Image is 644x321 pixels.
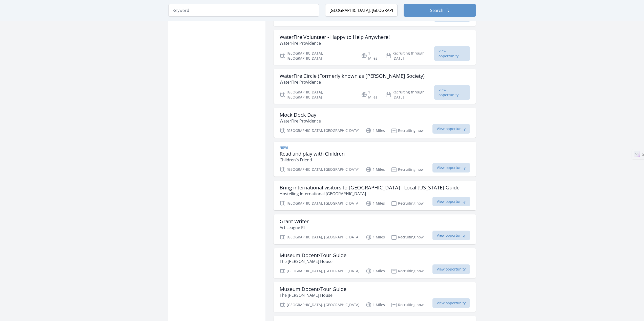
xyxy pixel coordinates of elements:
p: [GEOGRAPHIC_DATA], [GEOGRAPHIC_DATA] [280,90,355,100]
p: 1 Miles [366,200,385,206]
a: Mock Dock Day WaterFire Providence [GEOGRAPHIC_DATA], [GEOGRAPHIC_DATA] 1 Miles Recruiting now Vi... [274,108,476,138]
a: WaterFire Circle (Formerly known as [PERSON_NAME] Society) WaterFire Providence [GEOGRAPHIC_DATA]... [274,69,476,104]
span: View opportunity [432,163,470,172]
p: 1 Miles [366,166,385,172]
p: 1 Miles [366,234,385,240]
p: 1 Miles [361,90,379,100]
a: New! Read and play with Children Children's Friend [GEOGRAPHIC_DATA], [GEOGRAPHIC_DATA] 1 Miles R... [274,142,476,177]
input: Location [325,4,398,17]
h3: Grant Writer [280,218,309,225]
h3: Museum Docent/Tour Guide [280,252,346,258]
p: Recruiting now [391,166,424,172]
span: View opportunity [432,298,470,308]
p: 1 Miles [366,128,385,134]
p: The [PERSON_NAME] House [280,292,346,298]
span: View opportunity [432,231,470,240]
span: New! [280,146,288,150]
p: Recruiting through [DATE] [385,90,434,100]
p: [GEOGRAPHIC_DATA], [GEOGRAPHIC_DATA] [280,51,355,61]
p: Recruiting now [391,200,424,206]
h3: Mock Dock Day [280,112,321,118]
p: Recruiting now [391,268,424,274]
p: [GEOGRAPHIC_DATA], [GEOGRAPHIC_DATA] [280,128,360,134]
p: WaterFire Providence [280,118,321,124]
span: View opportunity [432,197,470,206]
h3: WaterFire Circle (Formerly known as [PERSON_NAME] Society) [280,73,425,79]
input: Keyword [168,4,319,17]
p: Art League RI [280,225,309,231]
p: [GEOGRAPHIC_DATA], [GEOGRAPHIC_DATA] [280,166,360,172]
span: Search [430,7,443,13]
p: Recruiting now [391,234,424,240]
p: Recruiting now [391,128,424,134]
p: [GEOGRAPHIC_DATA], [GEOGRAPHIC_DATA] [280,268,360,274]
p: [GEOGRAPHIC_DATA], [GEOGRAPHIC_DATA] [280,302,360,308]
a: WaterFire Volunteer - Happy to Help Anywhere! WaterFire Providence [GEOGRAPHIC_DATA], [GEOGRAPHIC... [274,30,476,65]
button: Search [404,4,476,17]
a: Museum Docent/Tour Guide The [PERSON_NAME] House [GEOGRAPHIC_DATA], [GEOGRAPHIC_DATA] 1 Miles Rec... [274,248,476,278]
span: View opportunity [434,85,470,100]
h3: Read and play with Children [280,151,345,157]
p: [GEOGRAPHIC_DATA], [GEOGRAPHIC_DATA] [280,234,360,240]
span: View opportunity [434,46,470,61]
a: Bring international visitors to [GEOGRAPHIC_DATA] - Local [US_STATE] Guide Hostelling Internation... [274,181,476,210]
p: 1 Miles [361,51,379,61]
span: View opportunity [432,124,470,134]
p: 1 Miles [366,302,385,308]
p: [GEOGRAPHIC_DATA], [GEOGRAPHIC_DATA] [280,200,360,206]
p: Recruiting through [DATE] [385,51,434,61]
p: Children's Friend [280,157,345,163]
p: Recruiting now [391,302,424,308]
p: 1 Miles [366,268,385,274]
p: Hostelling International [GEOGRAPHIC_DATA] [280,191,460,197]
h3: Museum Docent/Tour Guide [280,286,346,292]
p: WaterFire Providence [280,79,425,85]
a: Museum Docent/Tour Guide The [PERSON_NAME] House [GEOGRAPHIC_DATA], [GEOGRAPHIC_DATA] 1 Miles Rec... [274,282,476,312]
h3: WaterFire Volunteer - Happy to Help Anywhere! [280,34,390,40]
span: View opportunity [432,264,470,274]
a: Grant Writer Art League RI [GEOGRAPHIC_DATA], [GEOGRAPHIC_DATA] 1 Miles Recruiting now View oppor... [274,214,476,244]
p: WaterFire Providence [280,40,390,46]
h3: Bring international visitors to [GEOGRAPHIC_DATA] - Local [US_STATE] Guide [280,185,460,191]
p: The [PERSON_NAME] House [280,258,346,264]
